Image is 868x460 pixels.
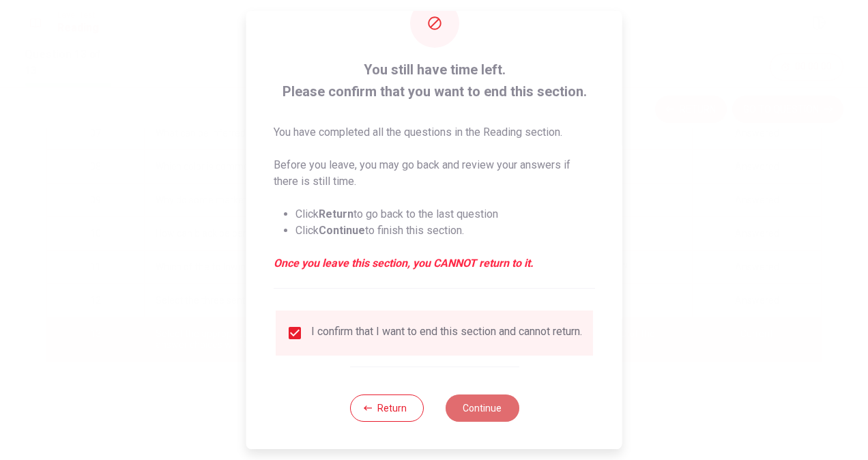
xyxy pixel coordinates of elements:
p: Before you leave, you may go back and review your answers if there is still time. [274,157,595,190]
div: I confirm that I want to end this section and cannot return. [311,325,582,341]
button: Return [349,394,423,422]
li: Click to go back to the last question [295,206,595,222]
span: You still have time left. Please confirm that you want to end this section. [274,59,595,102]
li: Click to finish this section. [295,222,595,239]
strong: Return [319,207,353,220]
strong: Continue [319,224,365,237]
p: You have completed all the questions in the Reading section. [274,124,595,141]
em: Once you leave this section, you CANNOT return to it. [274,255,595,272]
button: Continue [445,394,519,422]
